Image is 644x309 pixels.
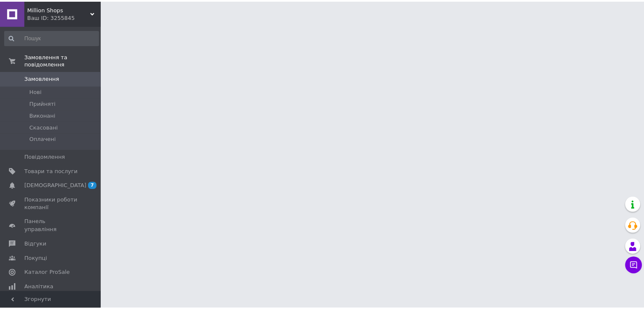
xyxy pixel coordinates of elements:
span: Замовлення [25,74,60,82]
span: Товари та послуги [25,168,78,175]
span: Панель управління [25,218,78,234]
span: Million Shops [28,5,91,13]
div: Ваш ID: 3255845 [28,13,102,20]
span: Оплачені [30,135,56,143]
span: 7 [89,182,97,189]
span: Замовлення та повідомлення [25,52,102,68]
span: [DEMOGRAPHIC_DATA] [25,182,87,190]
span: Покупці [25,255,47,263]
span: Повідомлення [25,153,66,161]
span: Нові [30,88,42,96]
span: Аналітика [25,284,54,292]
span: Прийняті [30,100,56,108]
span: Відгуки [25,241,47,248]
span: Виконані [30,112,56,119]
span: Показники роботи компанії [25,196,78,212]
span: Каталог ProSale [25,270,70,277]
input: Пошук [4,30,100,45]
span: Скасовані [30,124,58,131]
